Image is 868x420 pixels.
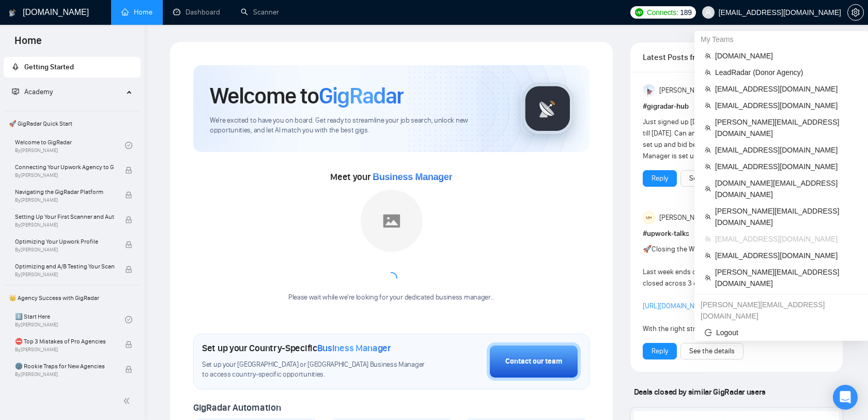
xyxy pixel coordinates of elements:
span: team [705,163,711,170]
span: team [705,102,711,109]
span: [EMAIL_ADDRESS][DOMAIN_NAME] [715,100,858,111]
span: team [705,125,711,131]
div: MH [643,212,655,223]
span: [EMAIL_ADDRESS][DOMAIN_NAME] [715,233,858,245]
span: Logout [705,327,858,338]
a: setting [847,8,864,17]
span: Optimizing and A/B Testing Your Scanner for Better Results [15,261,114,272]
span: lock [125,366,132,373]
span: Latest Posts from the GigRadar Community [643,51,704,64]
span: By [PERSON_NAME] [15,197,114,203]
span: By [PERSON_NAME] [15,347,114,353]
span: rocket [12,63,19,70]
span: Meet your [330,171,452,183]
button: See the details [680,343,743,359]
span: lock [125,241,132,248]
span: [EMAIL_ADDRESS][DOMAIN_NAME] [715,250,858,261]
span: loading [384,272,398,285]
h1: Welcome to [210,82,404,110]
span: Business Manager [373,172,452,182]
button: Contact our team [487,342,581,381]
span: [PERSON_NAME][EMAIL_ADDRESS][DOMAIN_NAME] [715,205,858,228]
span: ⛔ Top 3 Mistakes of Pro Agencies [15,336,114,347]
span: check-circle [125,142,132,149]
span: LeadRadar (Donor Agency) [715,67,858,78]
span: GigRadar Automation [193,402,281,413]
span: team [705,252,711,259]
span: Set up your [GEOGRAPHIC_DATA] or [GEOGRAPHIC_DATA] Business Manager to access country-specific op... [202,360,429,380]
h1: # upwork-talks [643,228,830,239]
a: dashboardDashboard [173,8,220,17]
span: team [705,69,711,76]
span: lock [125,216,132,223]
span: check-circle [125,316,132,323]
span: 🚀 GigRadar Quick Start [5,113,139,134]
button: See the details [680,170,743,187]
span: lock [125,341,132,348]
span: Getting Started [24,63,74,71]
span: Home [6,33,50,55]
span: 👑 Agency Success with GigRadar [5,288,139,308]
span: [EMAIL_ADDRESS][DOMAIN_NAME] [715,83,858,95]
span: By [PERSON_NAME] [15,222,114,228]
li: Getting Started [4,57,141,78]
span: user [705,9,712,16]
img: logo [9,5,16,21]
span: lock [125,191,132,199]
h1: Set up your Country-Specific [202,342,391,354]
span: Optimizing Your Upwork Profile [15,236,114,247]
a: See the details [689,346,735,357]
a: Reply [652,346,668,357]
span: team [705,186,711,192]
span: team [705,236,711,242]
span: team [705,53,711,59]
span: By [PERSON_NAME] [15,247,114,253]
span: By [PERSON_NAME] [15,172,114,178]
span: Navigating the GigRadar Platform [15,187,114,197]
span: [EMAIL_ADDRESS][DOMAIN_NAME] [715,144,858,156]
a: Reply [652,173,668,184]
span: double-left [123,396,133,406]
span: lock [125,167,132,174]
div: Just signed up [DATE], my onboarding call is not till [DATE]. Can anyone help me to get started t... [643,116,793,162]
span: fund-projection-screen [12,88,19,95]
span: Connecting Your Upwork Agency to GigRadar [15,162,114,172]
span: team [705,147,711,153]
span: 🌚 Rookie Traps for New Agencies [15,361,114,371]
span: Academy [12,87,53,96]
div: stefan.karaseu@gigradar.io [694,296,868,324]
button: Reply [643,343,677,359]
span: [PERSON_NAME][EMAIL_ADDRESS][DOMAIN_NAME] [715,116,858,139]
div: Please wait while we're looking for your dedicated business manager... [282,293,501,303]
span: Setting Up Your First Scanner and Auto-Bidder [15,212,114,222]
img: Anisuzzaman Khan [643,84,656,97]
span: 189 [680,7,691,18]
div: Contact our team [505,356,562,367]
span: GigRadar [319,82,404,110]
span: [PERSON_NAME] [659,85,710,96]
span: [DOMAIN_NAME][EMAIL_ADDRESS][DOMAIN_NAME] [715,177,858,200]
span: By [PERSON_NAME] [15,272,114,278]
img: gigradar-logo.png [522,83,574,134]
div: Open Intercom Messenger [833,385,858,410]
span: Business Manager [317,342,391,354]
img: placeholder.png [361,190,423,252]
span: 🚀 [643,245,652,253]
span: lock [125,266,132,273]
div: Closing the Week with 3 Contracts Last week ends on a high note: 3 new deals closed across 3 diff... [643,244,793,335]
button: setting [847,4,864,21]
span: setting [848,8,863,17]
span: [PERSON_NAME][EMAIL_ADDRESS][DOMAIN_NAME] [715,266,858,289]
a: homeHome [121,8,152,17]
img: upwork-logo.png [635,8,643,17]
span: [EMAIL_ADDRESS][DOMAIN_NAME] [715,161,858,172]
span: team [705,275,711,281]
span: We're excited to have you on board. Get ready to streamline your job search, unlock new opportuni... [210,116,505,136]
span: Connects: [647,7,678,18]
a: See the details [689,173,735,184]
span: Academy [24,87,53,96]
a: Welcome to GigRadarBy[PERSON_NAME] [15,134,125,157]
button: Reply [643,170,677,187]
span: [PERSON_NAME] [659,212,710,223]
span: team [705,86,711,92]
